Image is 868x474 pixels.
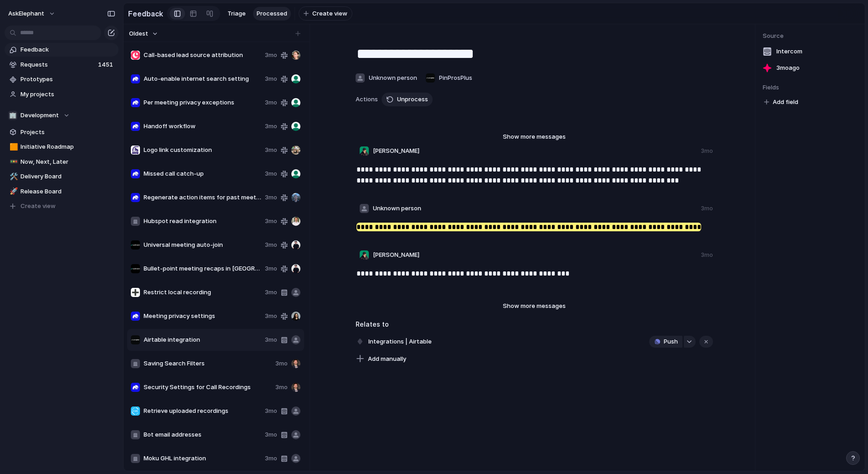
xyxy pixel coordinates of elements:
span: Security Settings for Call Recordings [144,383,272,392]
span: Unprocess [397,95,428,104]
span: Regenerate action items for past meetings [144,193,261,202]
span: Moku GHL integration [144,454,261,463]
h2: Feedback [128,8,163,19]
span: Add field [773,98,798,107]
a: 🛠️Delivery Board [5,170,119,183]
span: Show more messages [503,132,566,141]
span: Release Board [21,187,115,196]
span: Call-based lead source attribution [144,51,261,60]
div: 🚥 [10,156,16,167]
button: Show more messages [480,131,589,143]
button: PinProsPlus [423,71,475,85]
span: 3mo [265,264,277,273]
span: Bullet-point meeting recaps in [GEOGRAPHIC_DATA] [144,264,261,273]
span: Requests [21,60,95,69]
span: Prototypes [21,75,115,84]
span: 3mo [265,312,277,321]
span: Create view [312,9,347,18]
span: Handoff workflow [144,122,261,131]
span: 1451 [98,60,115,69]
a: 🚀Release Board [5,185,119,198]
span: Unknown person [373,204,421,213]
span: Projects [21,128,115,137]
button: AskElephant [4,6,60,21]
div: 3mo [701,251,713,259]
span: 3mo [265,430,277,439]
div: 3mo [701,204,713,213]
a: Intercom [763,45,858,58]
span: 3mo ago [776,63,800,73]
button: 🚀 [8,187,17,196]
button: Create view [299,6,352,21]
span: 3mo [265,288,277,297]
a: Feedback [5,43,119,57]
div: 🛠️ [10,172,16,182]
span: Delivery Board [21,172,115,181]
a: Requests1451 [5,58,119,72]
span: 3mo [265,335,277,344]
span: Intercom [776,47,802,56]
span: Create view [21,202,56,211]
span: 3mo [265,454,277,463]
span: [PERSON_NAME] [373,250,419,260]
span: Bot email addresses [144,430,261,439]
button: 🟧 [8,142,17,151]
button: Show more messages [480,300,589,312]
span: Saving Search Filters [144,359,272,368]
span: Initiative Roadmap [21,142,115,151]
span: Feedback [21,45,115,54]
button: Add manually [352,353,410,365]
span: Retrieve uploaded recordings [144,406,261,416]
span: Push [664,337,678,346]
div: 🚀 [10,186,16,197]
a: 🟧Initiative Roadmap [5,140,119,154]
span: Missed call catch-up [144,169,261,178]
a: 🚥Now, Next, Later [5,155,119,169]
span: Add manually [368,354,406,364]
span: 3mo [275,359,288,368]
span: Logo link customization [144,146,261,155]
a: Prototypes [5,73,119,86]
span: Actions [356,95,378,104]
span: Fields [763,83,858,92]
span: 3mo [275,383,288,392]
span: 3mo [265,51,277,60]
button: Oldest [128,28,160,40]
span: AskElephant [8,9,44,18]
button: Add field [763,96,800,108]
span: Integrations | Airtable [366,335,434,348]
span: 3mo [265,240,277,250]
span: 3mo [265,406,277,416]
a: Processed [253,7,291,21]
span: Show more messages [503,302,566,311]
span: Unknown person [369,73,417,83]
span: Triage [227,9,246,18]
span: 3mo [265,98,277,107]
span: Airtable integration [144,335,261,344]
span: PinProsPlus [439,73,472,83]
span: Restrict local recording [144,288,261,297]
span: [PERSON_NAME] [373,146,419,156]
span: My projects [21,90,115,99]
a: My projects [5,88,119,101]
a: Triage [224,7,249,21]
button: Unprocess [382,93,433,106]
span: 3mo [265,193,277,202]
span: Oldest [129,29,148,38]
span: Development [21,111,59,120]
span: Auto-enable internet search setting [144,74,261,83]
span: Source [763,31,858,41]
span: 3mo [265,74,277,83]
span: 3mo [265,122,277,131]
span: Universal meeting auto-join [144,240,261,250]
span: 3mo [265,169,277,178]
span: Now, Next, Later [21,157,115,167]
div: 🏢 [8,111,17,120]
button: 🚥 [8,157,17,167]
button: Push [649,336,682,348]
span: 3mo [265,217,277,226]
span: Processed [257,9,287,18]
